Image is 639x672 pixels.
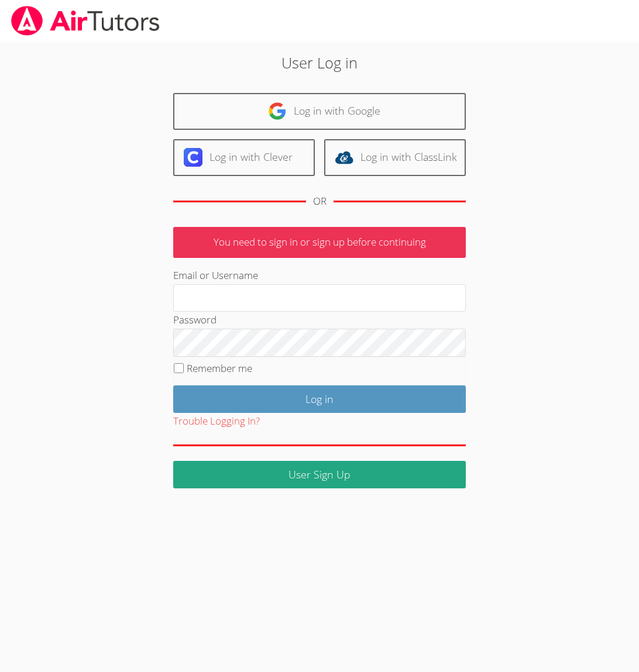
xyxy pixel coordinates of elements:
h2: User Log in [147,51,492,74]
a: Log in with ClassLink [324,139,466,176]
a: Log in with Google [173,93,466,130]
input: Log in [173,385,466,413]
a: Log in with Clever [173,139,315,176]
button: Trouble Logging In? [173,413,260,430]
img: airtutors_banner-c4298cdbf04f3fff15de1276eac7730deb9818008684d7c2e4769d2f7ddbe033.png [10,6,161,36]
p: You need to sign in or sign up before continuing [173,227,466,258]
label: Password [173,313,217,326]
img: clever-logo-6eab21bc6e7a338710f1a6ff85c0baf02591cd810cc4098c63d3a4b26e2feb20.svg [184,148,202,167]
img: classlink-logo-d6bb404cc1216ec64c9a2012d9dc4662098be43eaf13dc465df04b49fa7ab582.svg [335,148,353,167]
label: Remember me [187,361,252,375]
div: OR [313,193,327,210]
label: Email or Username [173,268,258,282]
img: google-logo-50288ca7cdecda66e5e0955fdab243c47b7ad437acaf1139b6f446037453330a.svg [268,102,287,120]
a: User Sign Up [173,461,466,488]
